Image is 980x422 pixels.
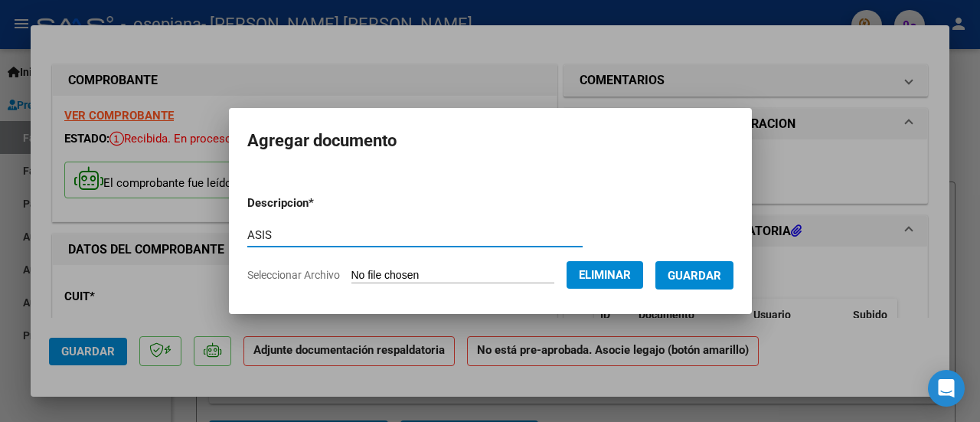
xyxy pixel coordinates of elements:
[247,126,733,155] h2: Agregar documento
[928,370,965,407] div: Open Intercom Messenger
[668,269,721,283] span: Guardar
[247,195,394,212] p: Descripcion
[579,268,631,282] span: Eliminar
[655,261,733,290] button: Guardar
[247,269,340,281] span: Seleccionar Archivo
[567,261,643,289] button: Eliminar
